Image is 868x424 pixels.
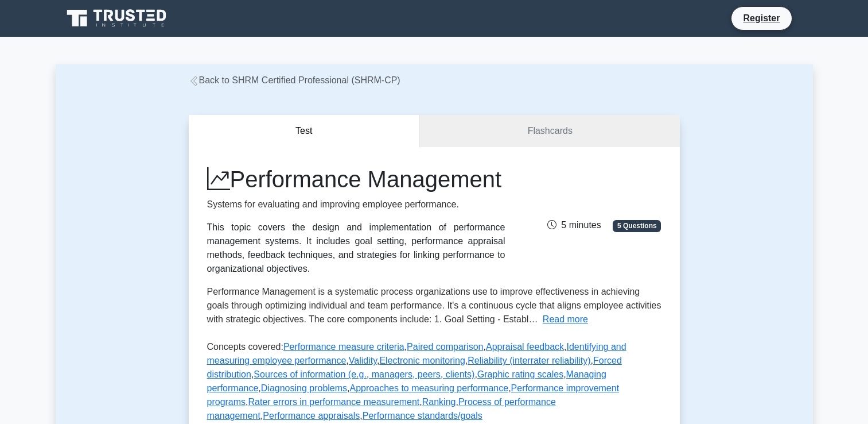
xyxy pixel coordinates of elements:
[420,115,679,148] a: Flashcards
[422,397,456,407] a: Ranking
[263,411,360,421] a: Performance appraisals
[283,342,404,352] a: Performance measure criteria
[207,397,556,421] a: Process of performance management
[254,369,474,379] a: Sources of information (e.g., managers, peers, clients)
[350,383,509,393] a: Approaches to measuring performance
[363,411,482,421] a: Performance standards/goals
[207,221,505,276] div: This topic covers the design and implementation of performance management systems. It includes go...
[407,342,483,352] a: Paired comparison
[189,75,400,85] a: Back to SHRM Certified Professional (SHRM-CP)
[613,220,661,232] span: 5 Questions
[189,115,421,148] button: Test
[379,356,465,365] a: Electronic monitoring
[468,356,590,365] a: Reliability (interrater reliability)
[207,198,505,211] p: Systems for evaluating and improving employee performance.
[736,11,787,25] a: Register
[477,369,563,379] a: Graphic rating scales
[261,383,347,393] a: Diagnosing problems
[207,287,661,324] span: Performance Management is a systematic process organizations use to improve effectiveness in achi...
[543,313,588,326] button: Read more
[248,397,420,407] a: Rater errors in performance measurement
[547,220,601,230] span: 5 minutes
[349,356,377,365] a: Validity
[486,342,564,352] a: Appraisal feedback
[207,165,505,193] h1: Performance Management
